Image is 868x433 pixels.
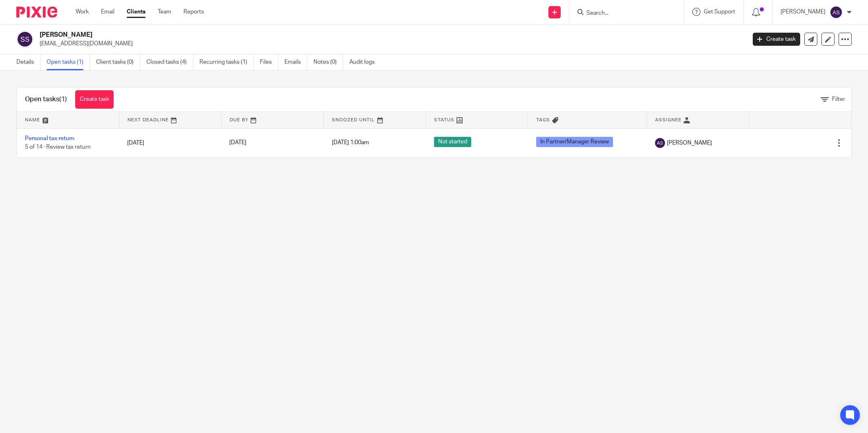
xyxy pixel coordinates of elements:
[332,118,375,122] span: Snoozed Until
[59,96,67,103] span: (1)
[753,33,800,46] a: Create task
[434,118,454,122] span: Status
[704,9,735,15] span: Get Support
[146,54,193,70] a: Closed tasks (4)
[536,137,613,147] span: In Partner/Manager Review
[158,8,171,16] a: Team
[75,90,114,109] a: Create task
[25,95,67,104] h1: Open tasks
[332,140,369,146] span: [DATE] 1:00am
[229,140,246,146] span: [DATE]
[16,54,40,70] a: Details
[127,8,145,16] a: Clients
[25,136,74,141] a: Personal tax return
[16,31,34,48] img: svg%3E
[434,137,471,147] span: Not started
[781,8,825,16] p: [PERSON_NAME]
[830,6,843,19] img: svg%3E
[101,8,114,16] a: Email
[40,40,740,48] p: [EMAIL_ADDRESS][DOMAIN_NAME]
[667,139,712,147] span: [PERSON_NAME]
[313,54,343,70] a: Notes (0)
[832,96,845,102] span: Filter
[349,54,381,70] a: Audit logs
[76,8,89,16] a: Work
[16,7,57,18] img: Pixie
[586,10,659,17] input: Search
[96,54,140,70] a: Client tasks (0)
[655,138,665,148] img: svg%3E
[260,54,278,70] a: Files
[47,54,90,70] a: Open tasks (1)
[536,118,550,122] span: Tags
[284,54,307,70] a: Emails
[119,128,221,157] td: [DATE]
[199,54,254,70] a: Recurring tasks (1)
[25,144,91,150] span: 5 of 14 · Review tax return
[40,31,600,39] h2: [PERSON_NAME]
[183,8,204,16] a: Reports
